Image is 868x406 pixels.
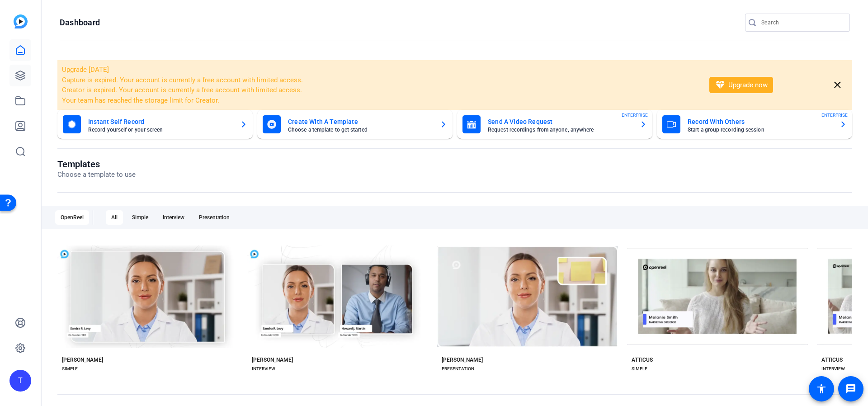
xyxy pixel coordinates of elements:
div: Presentation [193,210,235,225]
mat-icon: diamond [715,80,726,90]
span: Upgrade [DATE] [62,66,109,74]
div: All [106,210,123,225]
mat-card-subtitle: Choose a template to get started [288,127,433,132]
span: ENTERPRISE [821,112,848,118]
mat-card-subtitle: Record yourself or your screen [88,127,233,132]
div: ATTICUS [632,356,653,364]
h1: Templates [57,159,136,170]
mat-card-title: Record With Others [688,116,832,127]
div: INTERVIEW [252,365,275,373]
li: Capture is expired. Your account is currently a free account with limited access. [62,75,698,85]
li: Your team has reached the storage limit for Creator. [62,95,698,106]
p: Choose a template to use [57,170,136,180]
mat-icon: message [845,383,856,394]
mat-card-subtitle: Request recordings from anyone, anywhere [488,127,632,132]
span: ENTERPRISE [622,112,648,118]
img: blue-gradient.svg [14,14,28,28]
div: Simple [127,210,154,225]
button: Upgrade now [709,77,773,93]
div: INTERVIEW [821,365,845,373]
h1: Dashboard [60,17,100,28]
button: Create With A TemplateChoose a template to get started [257,110,453,139]
mat-card-title: Create With A Template [288,116,433,127]
input: Search [761,17,843,28]
mat-card-title: Instant Self Record [88,116,233,127]
mat-card-subtitle: Start a group recording session [688,127,832,132]
div: [PERSON_NAME] [442,356,483,364]
mat-card-title: Send A Video Request [488,116,632,127]
div: ATTICUS [821,356,843,364]
div: Interview [157,210,190,225]
mat-icon: close [832,80,843,91]
div: [PERSON_NAME] [62,356,103,364]
div: SIMPLE [632,365,647,373]
mat-icon: accessibility [816,383,827,394]
div: OpenReel [55,210,89,225]
div: SIMPLE [62,365,78,373]
button: Instant Self RecordRecord yourself or your screen [57,110,253,139]
button: Record With OthersStart a group recording sessionENTERPRISE [657,110,852,139]
div: PRESENTATION [442,365,474,373]
button: Send A Video RequestRequest recordings from anyone, anywhereENTERPRISE [457,110,652,139]
li: Creator is expired. Your account is currently a free account with limited access. [62,85,698,95]
div: T [9,370,31,392]
div: [PERSON_NAME] [252,356,293,364]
